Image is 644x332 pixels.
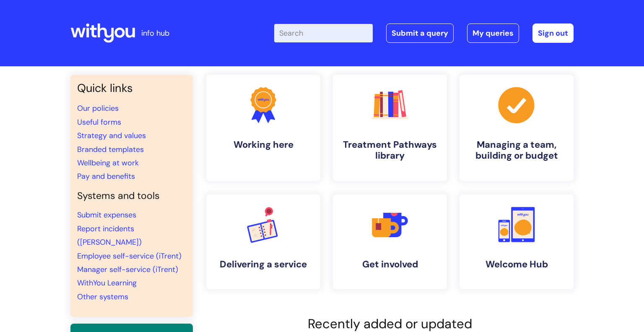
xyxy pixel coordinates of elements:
h4: Working here [213,139,314,150]
a: WithYou Learning [77,278,137,288]
div: | - [274,24,574,43]
a: Useful forms [77,117,121,127]
h4: Welcome Hub [466,259,567,270]
a: Strategy and values [77,131,146,141]
h4: Managing a team, building or budget [466,139,567,162]
a: Manager self-service (iTrent) [77,264,178,274]
a: Employee self-service (iTrent) [77,251,182,261]
h4: Systems and tools [77,190,186,202]
a: Wellbeing at work [77,158,139,168]
h4: Get involved [340,259,440,270]
a: Treatment Pathways library [333,75,447,181]
a: Submit a query [386,24,454,43]
a: Welcome Hub [460,194,574,289]
p: info hub [141,26,169,40]
h4: Delivering a service [213,259,314,270]
a: Sign out [532,24,574,43]
a: Other systems [77,292,128,302]
a: Branded templates [77,144,144,154]
a: Report incidents ([PERSON_NAME]) [77,224,142,247]
h3: Quick links [77,81,186,95]
a: Our policies [77,103,119,113]
a: Pay and benefits [77,171,135,181]
a: Managing a team, building or budget [460,75,574,181]
h2: Recently added or updated [206,316,574,332]
a: Working here [206,75,320,181]
input: Search [274,24,373,42]
h4: Treatment Pathways library [340,139,440,162]
a: My queries [467,24,519,43]
a: Delivering a service [206,194,320,289]
a: Get involved [333,194,447,289]
a: Submit expenses [77,210,136,220]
